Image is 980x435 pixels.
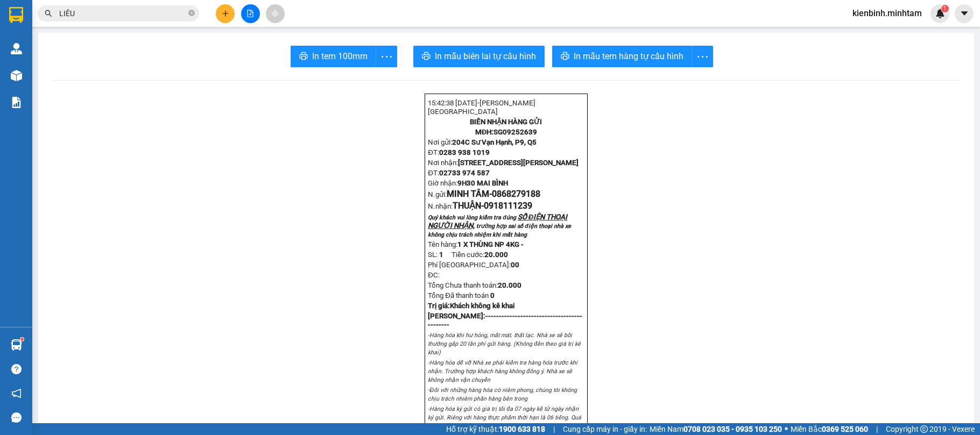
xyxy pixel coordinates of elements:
span: ĐT: [428,148,439,156]
span: Miền Bắc [791,423,868,435]
span: Phí [GEOGRAPHIC_DATA]: [428,261,519,269]
span: 1 [439,251,443,259]
em: -Hàng hóa khi hư hỏng, mất mát. thất lạc. Nhà xe sẽ bồi thường gấp 20 lần phí gửi hàng. (Không đề... [428,332,581,356]
img: warehouse-icon [11,339,22,351]
span: copyright [920,425,928,433]
span: more [376,50,397,63]
span: printer [561,52,569,62]
span: close-circle [188,9,195,19]
span: 0 [515,261,519,269]
span: search [45,10,52,17]
span: close-circle [188,10,195,16]
span: Tên hàng: [428,240,524,248]
span: file-add [246,10,254,17]
span: Nơi gửi: [428,138,537,146]
button: file-add [241,4,260,23]
span: ĐC: [428,271,440,279]
img: warehouse-icon [11,70,22,81]
span: [STREET_ADDRESS][PERSON_NAME] [458,159,579,167]
span: N.nhận: [428,202,532,210]
span: aim [271,10,279,17]
img: warehouse-icon [11,43,22,54]
button: printerIn mẫu tem hàng tự cấu hình [552,46,692,67]
strong: 0708 023 035 - 0935 103 250 [683,425,782,433]
img: icon-new-feature [935,9,945,18]
span: Tổng Đã thanh toán [428,291,489,299]
strong: 0 [511,261,519,269]
strong: MĐH: [475,128,538,136]
span: notification [11,388,22,398]
span: SG09252639 [493,128,537,136]
button: plus [216,4,235,23]
span: 0918111239 [484,201,532,211]
span: question-circle [11,364,22,374]
span: 15:42:38 [DATE]- [428,99,535,116]
span: Tiền cước: [452,251,508,259]
img: solution-icon [11,97,22,108]
span: 1 [943,5,947,12]
span: In mẫu biên lai tự cấu hình [435,49,536,63]
strong: 0369 525 060 [822,425,868,433]
span: 0868279188 [492,189,540,199]
strong: [PERSON_NAME]:-------------------------------------------- [428,312,582,329]
button: caret-down [955,4,974,23]
span: Trị giá: [428,302,450,310]
sup: 1 [20,338,24,341]
button: more [692,46,713,67]
span: Quý khách vui lòng kiểm tra đúng [428,214,516,221]
span: 9H30 MAI BÌNH [457,179,508,187]
span: Giờ nhận: [428,179,508,187]
span: Tổng Chưa thanh toán: [428,281,521,289]
span: In mẫu tem hàng tự cấu hình [574,49,683,63]
span: more [692,50,713,63]
button: aim [266,4,285,23]
span: kienbinh.minhtam [844,6,930,20]
span: [PERSON_NAME][GEOGRAPHIC_DATA] [428,99,535,116]
span: 1 X THÙNG NP 4KG - [457,240,524,248]
span: 20.000 [484,251,508,259]
button: printerIn tem 100mm [291,46,376,67]
span: printer [299,52,308,62]
span: Khách không kê khai [450,302,514,310]
strong: 1900 633 818 [499,425,545,433]
span: ĐT: [428,169,439,177]
span: 02733 974 587 [439,169,490,177]
span: 0 [490,291,495,299]
span: plus [222,10,229,17]
span: 204C Sư Vạn Hạnh, P9, Q5 [452,138,537,146]
span: THUẬN- [453,201,484,211]
button: more [376,46,397,67]
span: caret-down [960,9,969,18]
span: | [553,423,555,435]
span: 0283 938 1019 [439,148,490,156]
em: -Đối với những hàng hóa có niêm phong, chúng tôi không chịu trách nhiêm phần hàng bên trong [428,387,577,402]
span: | [876,423,878,435]
span: trường hợp sai số điện thoại nhà xe không chịu trách nhiệm khi mất hàng [428,223,571,238]
em: -Hàng hóa dễ vỡ Nhà xe phải kiểm tra hàng hóa trước khi nhận. Trường hợp khách hàng không đồng ý.... [428,359,577,383]
span: In tem 100mm [312,49,368,63]
span: N.gửi: [428,190,540,198]
strong: BIÊN NHẬN HÀNG GỬI [470,118,542,126]
span: message [11,412,22,423]
button: printerIn mẫu biên lai tự cấu hình [413,46,545,67]
span: MINH TÂM- [447,189,540,199]
img: logo-vxr [9,7,23,23]
span: Hỗ trợ kỹ thuật: [446,423,545,435]
span: 20.000 [498,281,521,289]
span: SỐ ĐIỆN THOẠI NGƯỜI NHẬN, [428,213,567,230]
span: Miền Nam [650,423,782,435]
span: Cung cấp máy in - giấy in: [563,423,647,435]
span: SL: [428,251,438,259]
span: Nơi nhận: [428,159,579,167]
span: printer [422,52,431,62]
sup: 1 [941,5,949,12]
input: Tìm tên, số ĐT hoặc mã đơn [59,8,186,19]
span: ⚪️ [785,427,788,431]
